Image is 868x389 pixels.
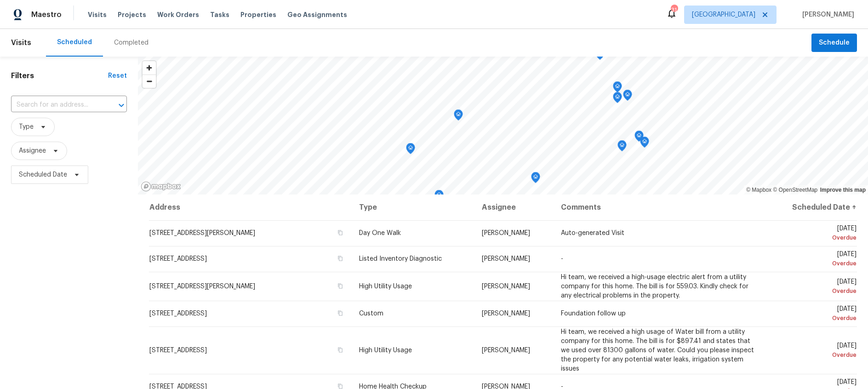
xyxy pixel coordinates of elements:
[19,146,46,155] span: Assignee
[57,38,92,47] div: Scheduled
[773,343,857,360] span: [DATE]
[359,283,412,290] span: High Utility Usage
[746,187,771,193] a: Mapbox
[482,310,530,317] span: [PERSON_NAME]
[613,92,622,106] div: Map marker
[19,122,34,132] span: Type
[336,229,344,237] button: Copy Address
[634,131,644,145] div: Map marker
[617,140,627,154] div: Map marker
[336,254,344,263] button: Copy Address
[773,286,857,296] div: Overdue
[561,310,626,317] span: Foundation follow up
[88,10,107,19] span: Visits
[554,194,766,220] th: Comments
[108,71,127,80] div: Reset
[240,10,276,19] span: Properties
[114,38,148,47] div: Completed
[613,81,622,96] div: Map marker
[482,283,530,290] span: [PERSON_NAME]
[143,61,156,74] button: Zoom in
[640,137,649,151] div: Map marker
[149,310,207,317] span: [STREET_ADDRESS]
[149,256,207,262] span: [STREET_ADDRESS]
[773,306,857,323] span: [DATE]
[773,233,857,242] div: Overdue
[336,309,344,317] button: Copy Address
[482,347,530,354] span: [PERSON_NAME]
[31,10,62,19] span: Maestro
[773,225,857,242] span: [DATE]
[359,310,383,317] span: Custom
[287,10,347,19] span: Geo Assignments
[157,10,199,19] span: Work Orders
[773,350,857,360] div: Overdue
[773,314,857,323] div: Overdue
[336,346,344,354] button: Copy Address
[210,11,229,18] span: Tasks
[454,109,463,124] div: Map marker
[115,99,128,112] button: Open
[561,230,624,236] span: Auto-generated Visit
[149,194,352,220] th: Address
[118,10,146,19] span: Projects
[359,347,412,354] span: High Utility Usage
[773,259,857,268] div: Overdue
[623,90,632,104] div: Map marker
[671,6,677,15] div: 31
[406,143,415,157] div: Map marker
[336,282,344,290] button: Copy Address
[352,194,474,220] th: Type
[482,256,530,262] span: [PERSON_NAME]
[561,256,563,262] span: -
[434,190,444,204] div: Map marker
[11,71,108,80] h1: Filters
[149,347,207,354] span: [STREET_ADDRESS]
[766,194,857,220] th: Scheduled Date ↑
[561,329,754,372] span: Hi team, we received a high usage of Water bill from a utility company for this home. The bill is...
[149,230,255,236] span: [STREET_ADDRESS][PERSON_NAME]
[811,34,857,52] button: Schedule
[773,251,857,268] span: [DATE]
[773,187,817,193] a: OpenStreetMap
[359,230,401,236] span: Day One Walk
[531,172,540,186] div: Map marker
[692,10,755,19] span: [GEOGRAPHIC_DATA]
[138,57,868,194] canvas: Map
[19,170,67,179] span: Scheduled Date
[143,74,156,88] button: Zoom out
[820,187,866,193] a: Improve this map
[141,181,181,192] a: Mapbox homepage
[773,279,857,296] span: [DATE]
[149,283,255,290] span: [STREET_ADDRESS][PERSON_NAME]
[359,256,442,262] span: Listed Inventory Diagnostic
[482,230,530,236] span: [PERSON_NAME]
[11,33,31,53] span: Visits
[819,37,850,49] span: Schedule
[11,98,101,112] input: Search for an address...
[799,10,854,19] span: [PERSON_NAME]
[561,274,748,299] span: Hi team, we received a high-usage electric alert from a utility company for this home. The bill i...
[474,194,554,220] th: Assignee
